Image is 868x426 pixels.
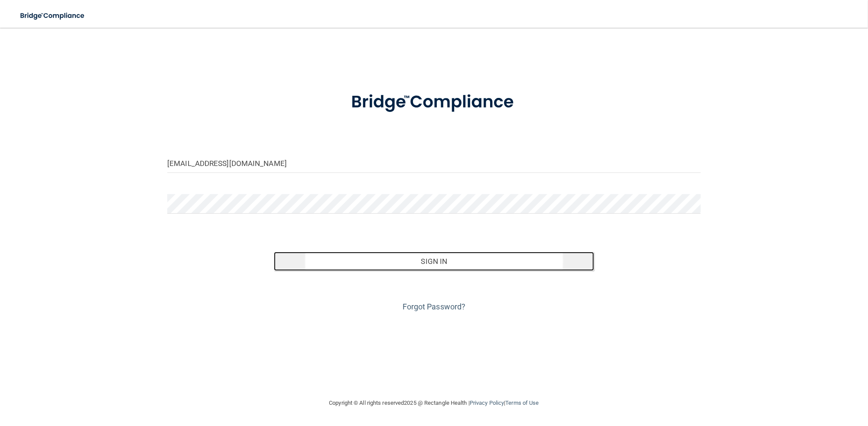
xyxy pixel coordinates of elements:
a: Privacy Policy [470,400,504,406]
img: bridge_compliance_login_screen.278c3ca4.svg [333,80,535,125]
div: Copyright © All rights reserved 2025 @ Rectangle Health | | [276,389,592,417]
a: Terms of Use [505,400,539,406]
button: Sign In [274,252,594,271]
a: Forgot Password? [403,302,466,311]
input: Email [167,153,701,173]
img: bridge_compliance_login_screen.278c3ca4.svg [13,7,93,25]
